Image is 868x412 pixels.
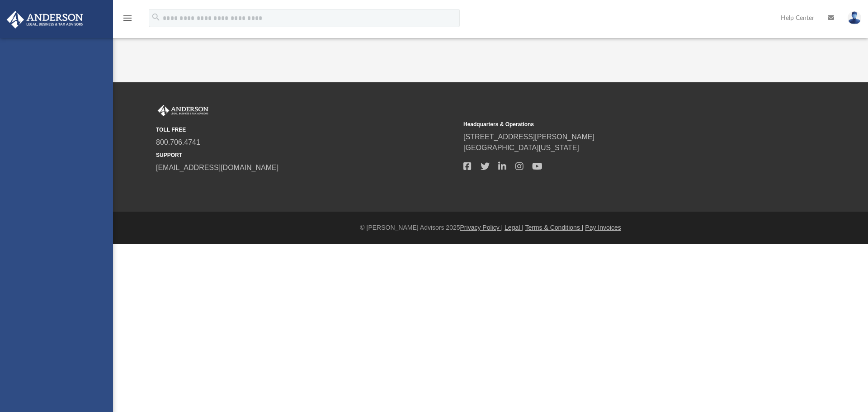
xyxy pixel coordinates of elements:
i: menu [122,13,133,24]
small: TOLL FREE [156,126,457,134]
a: [GEOGRAPHIC_DATA][US_STATE] [463,144,579,152]
a: Privacy Policy | [460,224,503,231]
small: SUPPORT [156,151,457,159]
a: Pay Invoices [585,224,621,231]
i: search [151,12,161,22]
div: © [PERSON_NAME] Advisors 2025 [113,223,868,232]
a: Terms & Conditions | [525,224,584,231]
a: 800.706.4741 [156,138,200,146]
img: Anderson Advisors Platinum Portal [156,105,210,117]
img: Anderson Advisors Platinum Portal [4,11,86,28]
img: User Pic [848,11,861,24]
a: [EMAIL_ADDRESS][DOMAIN_NAME] [156,164,278,171]
a: Legal | [505,224,524,231]
a: [STREET_ADDRESS][PERSON_NAME] [463,133,594,141]
small: Headquarters & Operations [463,120,764,128]
a: menu [122,17,133,24]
